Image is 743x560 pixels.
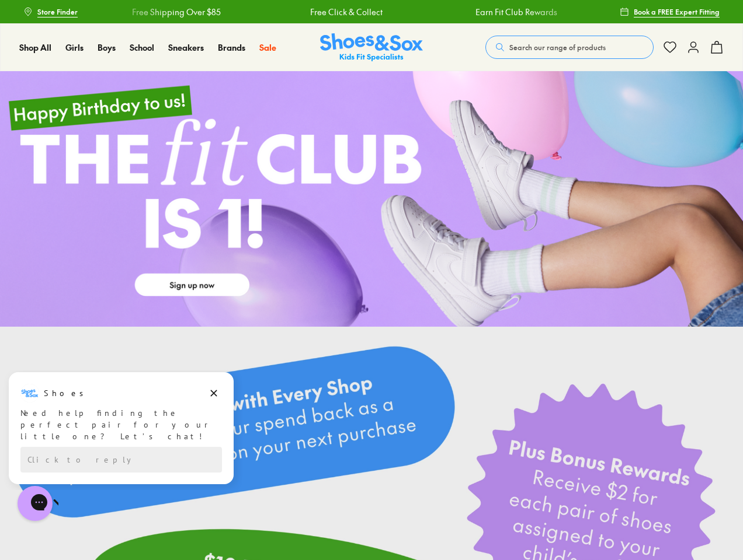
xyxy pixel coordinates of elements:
[259,41,276,54] a: Sale
[218,41,245,53] span: Brands
[37,6,78,17] span: Store Finder
[131,6,220,18] a: Free Shipping Over $85
[98,41,116,53] span: Boys
[98,41,116,54] a: Boys
[65,41,84,53] span: Girls
[20,76,222,102] div: Reply to the campaigns
[168,41,204,54] a: Sneakers
[485,36,654,59] button: Search our range of products
[130,41,154,54] a: School
[509,42,606,52] span: Search our range of products
[634,6,720,17] span: Book a FREE Expert Fitting
[9,13,234,72] div: Message from Shoes. Need help finding the perfect pair for your little one? Let’s chat!
[19,41,51,53] span: Shop All
[20,13,39,32] img: Shoes logo
[475,6,557,18] a: Earn Fit Club Rewards
[23,1,78,22] a: Store Finder
[44,17,90,29] h3: Shoes
[218,41,245,54] a: Brands
[19,41,51,54] a: Shop All
[20,37,222,72] div: Need help finding the perfect pair for your little one? Let’s chat!
[310,6,382,18] a: Free Click & Collect
[65,41,84,54] a: Girls
[620,1,720,22] a: Book a FREE Expert Fitting
[168,41,204,53] span: Sneakers
[320,33,423,62] a: Shoes & Sox
[320,33,423,62] img: SNS_Logo_Responsive.svg
[259,41,276,53] span: Sale
[130,41,154,53] span: School
[9,2,234,114] div: Campaign message
[12,482,58,525] iframe: Gorgias live chat messenger
[206,15,222,31] button: Dismiss campaign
